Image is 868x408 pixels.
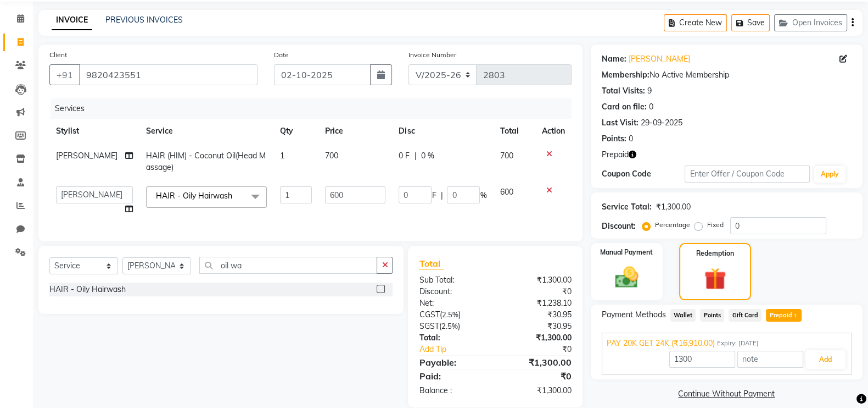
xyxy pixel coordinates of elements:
div: ( ) [411,321,495,332]
img: _gift.svg [697,265,733,293]
th: Action [535,119,572,144]
div: Coupon Code [602,168,685,180]
th: Qty [273,119,318,144]
label: Date [274,50,289,60]
div: Paid: [411,370,495,383]
a: [PERSON_NAME] [629,53,690,65]
span: 700 [325,151,338,161]
div: Service Total: [602,201,652,213]
div: No Active Membership [602,69,852,81]
input: Search or Scan [199,257,377,274]
span: Payment Methods [602,309,666,321]
button: Save [731,14,770,31]
label: Manual Payment [600,247,653,257]
span: Expiry: [DATE] [717,339,759,348]
span: % [480,190,486,201]
span: 1 [280,151,284,161]
div: Total Visits: [602,85,645,97]
div: ₹1,300.00 [495,356,580,369]
div: Sub Total: [411,274,495,286]
div: ₹1,300.00 [656,201,691,213]
div: Points: [602,133,626,145]
span: 2.5% [441,322,457,330]
span: 2.5% [441,310,458,319]
span: [PERSON_NAME] [56,151,117,161]
button: Apply [814,166,845,183]
div: Discount: [411,286,495,297]
span: Prepaid [766,309,802,322]
div: ₹1,300.00 [495,274,580,286]
th: Total [493,119,535,144]
div: Card on file: [602,101,647,113]
span: CGST [419,310,439,319]
div: ₹0 [495,370,580,383]
a: Continue Without Payment [593,388,860,400]
th: Service [139,119,273,144]
span: 0 F [399,150,410,162]
th: Disc [392,119,493,144]
div: Payable: [411,356,495,369]
span: Gift Card [729,309,761,322]
input: Enter Offer / Coupon Code [685,166,810,183]
div: ₹1,300.00 [495,385,580,396]
span: 700 [500,151,513,161]
label: Redemption [696,249,734,258]
div: ₹30.95 [495,321,580,332]
div: Membership: [602,69,649,81]
a: x [232,191,237,201]
span: F [432,190,436,201]
span: | [440,190,443,201]
th: Price [318,119,392,144]
div: ₹1,238.10 [495,297,580,309]
span: HAIR - Oily Hairwash [156,191,232,201]
div: ₹1,300.00 [495,332,580,344]
div: Name: [602,53,626,65]
label: Client [49,50,67,60]
div: ( ) [411,309,495,321]
img: _cash.svg [608,264,645,291]
div: Total: [411,332,495,344]
span: 0 % [421,150,434,162]
button: Open Invoices [774,14,847,31]
button: Add [805,350,845,369]
span: 600 [500,187,513,197]
span: SGST [419,321,439,331]
a: Add Tip [411,344,509,355]
span: PAY 20K GET 24K (₹16,910.00) [607,338,715,349]
span: Wallet [670,309,696,322]
div: ₹0 [509,344,580,355]
div: Discount: [602,220,636,232]
div: Last Visit: [602,117,639,129]
div: 9 [647,85,652,97]
button: +91 [49,64,80,85]
input: Search by Name/Mobile/Email/Code [79,64,257,85]
label: Fixed [707,220,724,230]
span: | [414,150,416,162]
div: ₹30.95 [495,309,580,321]
div: HAIR - Oily Hairwash [49,284,126,295]
th: Stylist [49,119,139,144]
button: Create New [664,14,727,31]
span: Points [700,309,724,322]
label: Percentage [655,220,690,230]
a: PREVIOUS INVOICES [105,15,183,25]
div: ₹0 [495,286,580,297]
div: 29-09-2025 [641,117,682,129]
input: note [737,351,803,368]
div: Services [51,98,580,119]
span: 1 [792,313,798,319]
a: INVOICE [52,10,92,30]
input: Amount [669,351,735,368]
div: 0 [649,101,653,113]
div: Net: [411,297,495,309]
label: Invoice Number [408,50,456,60]
span: Total [419,258,444,269]
div: 0 [629,133,633,145]
div: Balance : [411,385,495,396]
span: Prepaid [602,149,629,161]
span: HAIR (HIM) - Coconut Oil(Head Massage) [146,151,266,172]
